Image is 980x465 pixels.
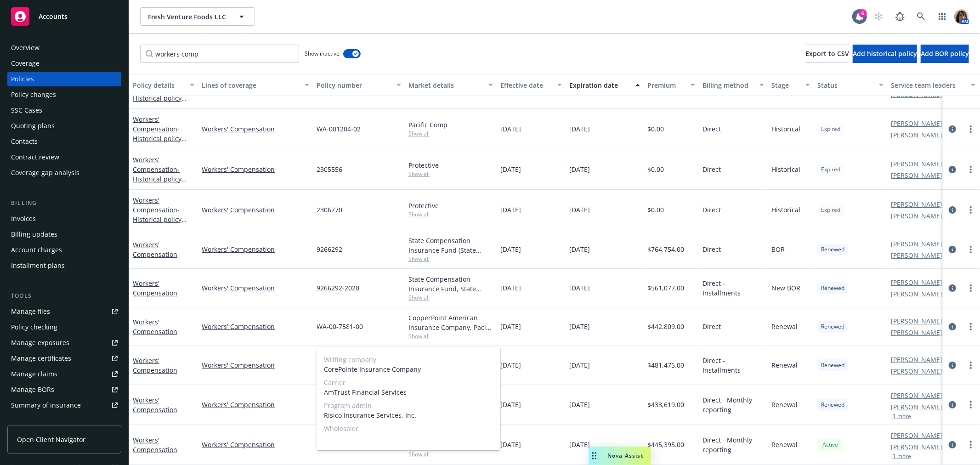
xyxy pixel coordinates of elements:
[324,378,493,387] span: Carrier
[11,150,59,164] div: Contract review
[7,119,121,133] a: Quoting plans
[569,440,590,449] span: [DATE]
[647,164,664,174] span: $0.00
[647,440,684,449] span: $445,395.00
[647,205,664,215] span: $0.00
[891,170,942,180] a: [PERSON_NAME]
[805,49,849,58] span: Export to CSV
[947,124,958,135] a: circleInformation
[7,335,121,350] span: Manage exposures
[853,45,917,63] button: Add historical policy
[7,40,121,55] a: Overview
[771,80,800,90] div: Stage
[324,433,493,443] span: -
[500,164,521,174] span: [DATE]
[947,439,958,450] a: circleInformation
[821,323,844,331] span: Renewed
[702,356,764,375] span: Direct - Installments
[408,130,493,137] span: Show all
[771,400,798,409] span: Renewal
[569,164,590,174] span: [DATE]
[647,360,684,370] span: $481,475.00
[647,124,664,134] span: $0.00
[500,322,521,331] span: [DATE]
[891,442,942,452] a: [PERSON_NAME]
[133,155,181,203] a: Workers' Compensation
[821,206,840,214] span: Expired
[891,159,942,169] a: [PERSON_NAME]
[891,199,942,209] a: [PERSON_NAME]
[771,205,800,215] span: Historical
[569,283,590,293] span: [DATE]
[11,335,69,350] div: Manage exposures
[408,274,493,294] div: State Compensation Insurance Fund, State Compensation Insurance Fund (SCIF)
[202,400,309,409] a: Workers' Compensation
[891,431,942,440] a: [PERSON_NAME]
[7,398,121,413] a: Summary of insurance
[408,450,493,458] span: Show all
[702,435,764,454] span: Direct - Monthly reporting
[7,165,121,180] a: Coverage gap analysis
[569,124,590,134] span: [DATE]
[133,396,177,414] a: Workers' Compensation
[821,245,844,254] span: Renewed
[500,244,521,254] span: [DATE]
[965,204,976,215] a: more
[817,80,873,90] div: Status
[408,236,493,255] div: State Compensation Insurance Fund (State Fund)
[7,414,121,428] a: Policy AI ingestions
[11,414,70,428] div: Policy AI ingestions
[891,250,942,260] a: [PERSON_NAME]
[11,367,57,381] div: Manage claims
[891,355,942,364] a: [PERSON_NAME]
[893,454,911,459] button: 1 more
[500,205,521,215] span: [DATE]
[324,355,493,364] span: Writing company
[965,439,976,450] a: more
[921,49,969,58] span: Add BOR policy
[702,395,764,414] span: Direct - Monthly reporting
[202,283,309,293] a: Workers' Compensation
[317,80,391,90] div: Policy number
[408,210,493,218] span: Show all
[702,278,764,298] span: Direct - Installments
[947,283,958,294] a: circleInformation
[408,255,493,263] span: Show all
[771,244,785,254] span: BOR
[7,72,121,86] a: Policies
[500,440,521,449] span: [DATE]
[947,204,958,215] a: circleInformation
[7,87,121,102] a: Policy changes
[891,366,942,376] a: [PERSON_NAME]
[891,80,965,90] div: Service team leaders
[202,440,309,449] a: Workers' Compensation
[921,45,969,63] button: Add BOR policy
[647,80,685,90] div: Premium
[202,205,309,215] a: Workers' Compensation
[965,321,976,332] a: more
[500,124,521,134] span: [DATE]
[11,56,40,71] div: Coverage
[140,45,299,63] input: Filter by keyword...
[891,239,942,249] a: [PERSON_NAME]
[702,205,721,215] span: Direct
[965,124,976,135] a: more
[947,244,958,255] a: circleInformation
[408,80,483,90] div: Market details
[768,74,814,96] button: Stage
[408,313,493,332] div: CopperPoint American Insurance Company, Pacific Comp
[11,304,50,319] div: Manage files
[500,360,521,370] span: [DATE]
[771,440,798,449] span: Renewal
[821,441,839,449] span: Active
[317,283,359,293] span: 9266292-2020
[771,360,798,370] span: Renewal
[891,119,942,128] a: [PERSON_NAME]
[891,130,942,140] a: [PERSON_NAME]
[317,124,361,134] span: WA-001204-02
[589,447,651,465] button: Nova Assist
[891,289,942,299] a: [PERSON_NAME]
[821,401,844,409] span: Renewed
[324,387,493,397] span: AmTrust Financial Services
[569,205,590,215] span: [DATE]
